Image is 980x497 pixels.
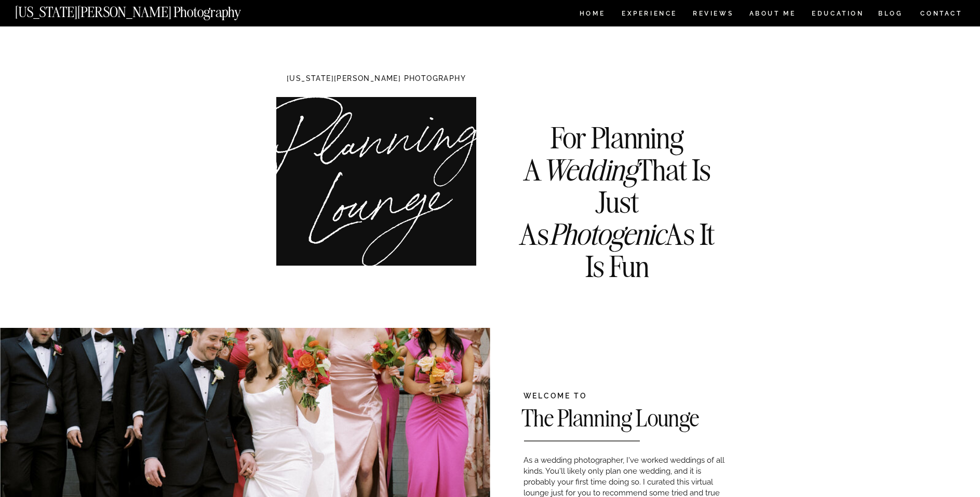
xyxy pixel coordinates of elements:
[578,10,607,19] a: HOME
[920,8,963,19] a: CONTACT
[270,75,483,85] h1: [US_STATE][PERSON_NAME] PHOTOGRAPHY
[521,406,796,434] h2: The Planning Lounge
[508,122,726,241] h3: For Planning A That Is Just As As It Is Fun
[15,5,276,14] a: [US_STATE][PERSON_NAME] Photography
[265,111,494,228] h1: Planning Lounge
[523,392,723,402] h2: WELCOME TO
[749,10,796,19] a: ABOUT ME
[693,10,732,19] a: REVIEWS
[549,216,665,253] i: Photogenic
[811,10,865,19] a: EDUCATION
[622,10,676,19] a: Experience
[878,10,903,19] a: BLOG
[542,151,637,188] i: Wedding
